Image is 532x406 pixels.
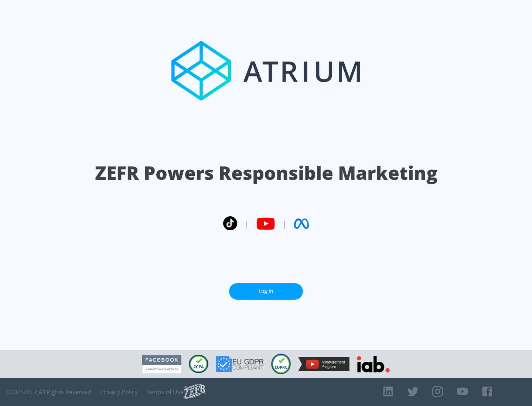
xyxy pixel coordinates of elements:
a: Privacy Policy [100,388,138,396]
a: Log In [229,283,303,300]
img: COPPA Compliant [271,354,291,374]
img: GDPR Compliant [216,356,264,372]
h1: ZEFR Powers Responsible Marketing [95,160,437,186]
img: CCPA Compliant [189,355,208,373]
img: Facebook Marketing Partner [142,355,181,374]
span: | [282,218,287,229]
img: YouTube Measurement Program [298,357,349,371]
span: | [245,218,249,229]
img: IAB [357,356,390,372]
span: © 2025 ZEFR All Rights Reserved [6,388,91,396]
a: Terms of Use [147,388,184,396]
